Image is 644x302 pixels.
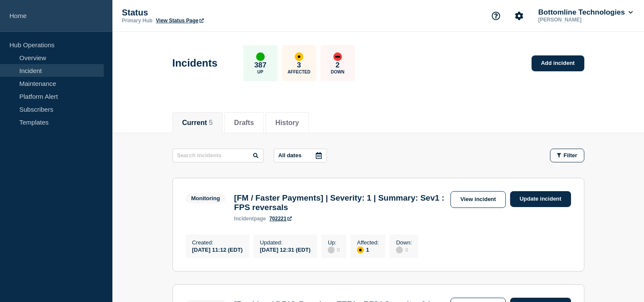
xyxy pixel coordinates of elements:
[209,119,213,126] span: 5
[564,152,577,159] span: Filter
[287,70,310,74] p: Affected
[396,246,412,253] div: 0
[357,247,364,253] div: affected
[295,52,303,61] div: affected
[333,52,342,61] div: down
[550,149,584,162] button: Filter
[172,57,218,69] h1: Incidents
[278,152,302,159] p: All dates
[510,191,571,207] a: Update incident
[328,239,340,246] p: Up :
[234,193,446,212] h3: [FM / Faster Payments] | Severity: 1 | Summary: Sev1 : FPS reversals
[331,70,345,74] p: Down
[260,246,311,253] div: [DATE] 12:31 (EDT)
[537,17,626,23] p: [PERSON_NAME]
[192,239,243,246] p: Created :
[450,191,506,208] a: View incident
[186,193,226,203] span: Monitoring
[269,216,292,222] a: 702221
[532,55,584,71] a: Add incident
[122,8,293,18] p: Status
[192,246,243,253] div: [DATE] 11:12 (EDT)
[234,216,254,222] span: incident
[260,239,311,246] p: Updated :
[234,119,254,127] button: Drafts
[297,61,301,70] p: 3
[257,70,263,74] p: Up
[254,61,266,70] p: 387
[510,7,528,25] button: Account settings
[396,239,412,246] p: Down :
[487,7,505,25] button: Support
[122,18,152,24] p: Primary Hub
[172,149,263,162] input: Search incidents
[234,216,266,222] p: page
[336,61,339,70] p: 2
[274,149,327,162] button: All dates
[275,119,299,127] button: History
[182,119,213,127] button: Current 5
[256,52,265,61] div: up
[328,247,335,253] div: disabled
[156,18,203,24] a: View Status Page
[396,247,403,253] div: disabled
[357,239,379,246] p: Affected :
[328,246,340,253] div: 0
[537,8,635,17] button: Bottomline Technologies
[357,246,379,253] div: 1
